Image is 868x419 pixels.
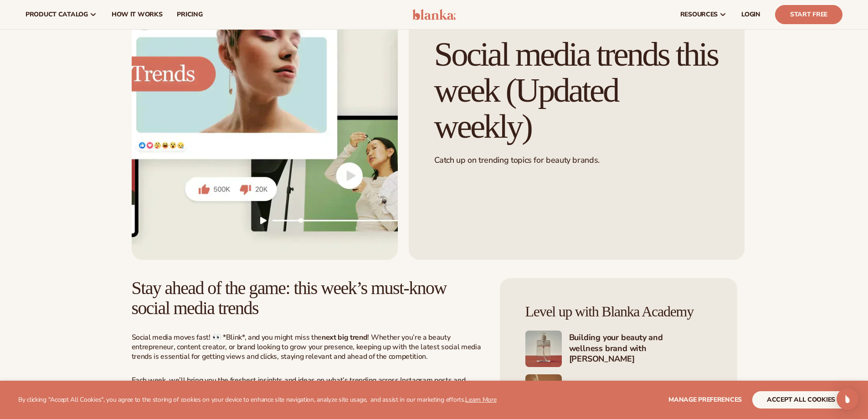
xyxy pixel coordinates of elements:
a: Shopify Image 3 Building your beauty and wellness brand with [PERSON_NAME] [525,331,712,367]
img: Shopify Image 3 [525,331,562,367]
span: LOGIN [741,11,760,18]
button: Manage preferences [668,391,742,409]
h4: Building your beauty and wellness brand with [PERSON_NAME] [569,332,712,365]
h1: Social media trends this week (Updated weekly) [434,36,719,144]
span: pricing [177,11,202,18]
p: Each week, we’ll bring you the freshest insights and ideas on what’s trending across Instagram po... [132,376,482,404]
div: Open Intercom Messenger [837,388,858,410]
p: By clicking "Accept All Cookies", you agree to the storing of cookies on your device to enhance s... [18,396,497,404]
h2: Stay ahead of the game: this week’s must-know social media trends [132,278,482,318]
span: resources [680,11,718,18]
img: logo [412,9,456,20]
p: Social media moves fast! 👀 *Blink*, and you might miss the ! Whether you’re a beauty entrepreneur... [132,333,482,361]
a: Start Free [775,5,842,24]
span: Catch up on trending topics for beauty brands. [434,155,600,166]
span: product catalog [26,11,88,18]
strong: next big trend [322,332,368,342]
button: accept all cookies [752,391,850,409]
h4: Level up with Blanka Academy [525,304,712,320]
span: Manage preferences [668,395,742,404]
img: Shopify Image 4 [525,374,562,411]
a: Shopify Image 4 Mastering ecommerce: Boost your beauty and wellness sales [525,374,712,411]
a: Learn More [465,395,496,404]
span: How It Works [112,11,163,18]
